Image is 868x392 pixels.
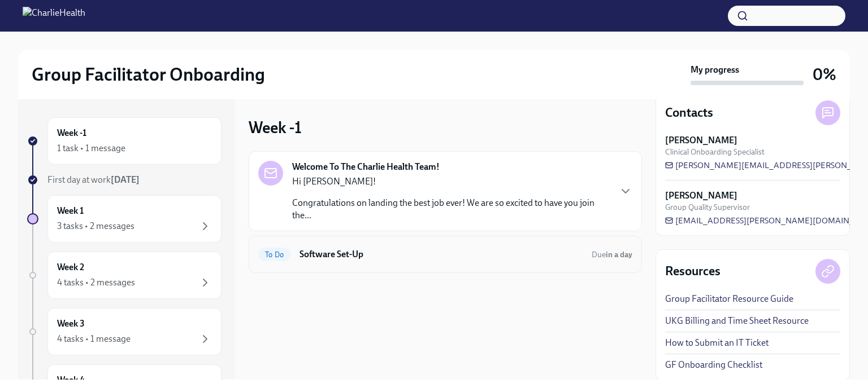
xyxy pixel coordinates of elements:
h6: Software Set-Up [300,248,583,261]
h2: Group Facilitator Onboarding [32,63,265,86]
h6: Week 3 [57,318,85,330]
h4: Resources [665,263,721,280]
h6: Week -1 [57,127,86,139]
h6: Week 4 [57,374,85,386]
a: Week 24 tasks • 2 messages [27,252,222,299]
strong: My progress [691,64,739,76]
span: First day at work [47,174,140,185]
strong: [DATE] [111,174,140,185]
div: 1 task • 1 message [57,142,125,155]
h6: Week 1 [57,205,84,217]
div: 3 tasks • 2 messages [57,220,134,232]
h6: Week 2 [57,261,84,274]
a: UKG Billing and Time Sheet Resource [665,315,809,327]
img: CharlieHealth [23,7,85,25]
a: GF Onboarding Checklist [665,359,762,371]
span: Due [592,250,632,259]
strong: [PERSON_NAME] [665,190,737,202]
a: Week 34 tasks • 1 message [27,308,222,355]
div: 4 tasks • 1 message [57,333,131,345]
a: First day at work[DATE] [27,174,222,186]
p: Hi [PERSON_NAME]! [292,175,610,188]
strong: [PERSON_NAME] [665,134,737,147]
div: 4 tasks • 2 messages [57,276,135,289]
span: Group Quality Supervisor [665,202,750,213]
a: Week -11 task • 1 message [27,117,222,165]
span: Clinical Onboarding Specialist [665,147,765,157]
h4: Contacts [665,104,713,121]
span: September 16th, 2025 10:00 [592,249,632,260]
strong: in a day [606,250,632,259]
a: How to Submit an IT Ticket [665,337,769,349]
h3: 0% [813,64,836,85]
a: Group Facilitator Resource Guide [665,293,793,305]
strong: Welcome To The Charlie Health Team! [292,161,440,173]
p: Congratulations on landing the best job ever! We are so excited to have you join the... [292,197,610,222]
h3: Week -1 [249,117,302,138]
a: Week 13 tasks • 2 messages [27,195,222,243]
a: To DoSoftware Set-UpDuein a day [258,245,632,263]
span: To Do [258,250,290,259]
